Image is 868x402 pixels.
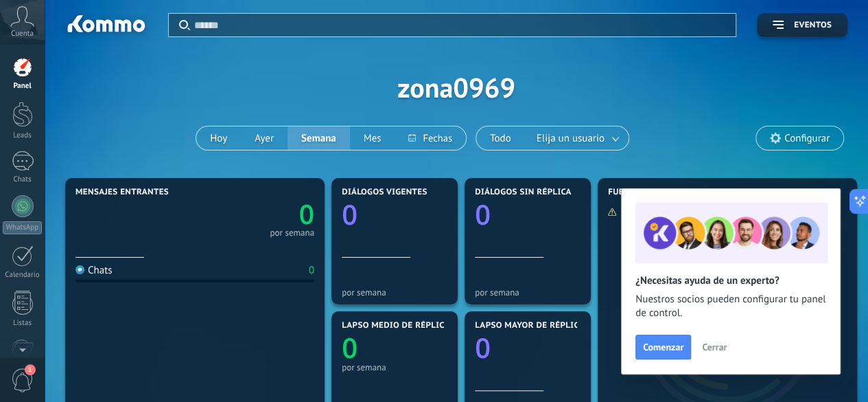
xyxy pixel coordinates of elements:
text: 0 [342,328,357,366]
button: Fechas [395,126,465,150]
h2: ¿Necesitas ayuda de un experto? [635,274,826,287]
text: 0 [299,196,314,232]
div: Chats [3,175,43,184]
span: Nuestros socios pueden configurar tu panel de control. [635,293,826,320]
span: Mensajes entrantes [75,188,169,197]
div: Leads [3,131,43,140]
div: Calendario [3,271,43,280]
div: por semana [475,287,580,298]
div: No hay suficientes datos para mostrar [607,206,774,218]
button: Semana [288,126,350,150]
button: Eventos [757,13,847,37]
span: Cuenta [11,30,34,38]
a: 0 [195,196,314,232]
button: Cerrar [696,337,733,357]
span: Elija un usuario [534,129,607,148]
div: Chats [75,264,113,277]
span: Diálogos sin réplica [475,188,572,197]
span: 1 [25,364,36,375]
button: Todo [476,126,525,150]
div: Listas [3,319,43,328]
span: Lapso mayor de réplica [475,321,584,331]
text: 0 [475,328,491,366]
text: 0 [475,195,491,233]
div: Panel [3,82,43,91]
span: Diálogos vigentes [342,188,427,197]
text: 0 [342,195,357,233]
button: Ayer [241,126,288,150]
button: Mes [350,126,395,150]
button: Hoy [196,126,241,150]
div: WhatsApp [3,221,42,234]
div: por semana [342,287,447,298]
span: Eventos [794,21,832,30]
span: Cerrar [702,342,727,352]
div: 0 [309,264,314,277]
button: Elija un usuario [525,126,629,150]
span: Fuentes de leads [608,188,688,197]
span: Comenzar [643,342,683,352]
div: por semana [342,362,447,372]
button: Comenzar [635,335,691,359]
img: Chats [75,265,84,274]
div: por semana [270,230,314,236]
span: Lapso medio de réplica [342,321,450,331]
span: Configurar [784,133,830,144]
